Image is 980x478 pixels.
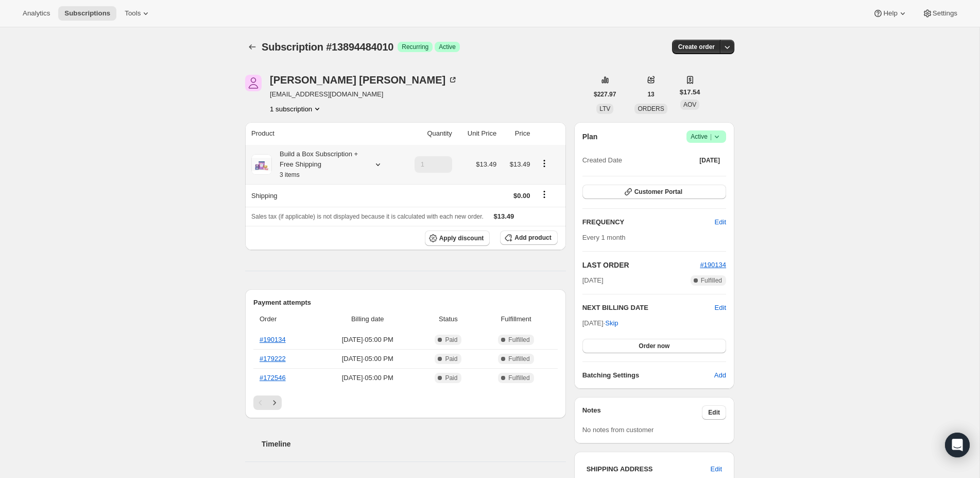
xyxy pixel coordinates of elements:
span: Billing date [319,314,416,324]
span: Fulfilled [508,336,529,344]
span: Tools [125,9,141,18]
span: $13.49 [510,160,530,168]
button: Product actions [270,104,322,114]
nav: Pagination [253,395,558,410]
small: 3 items [280,171,300,178]
a: #190134 [260,336,286,343]
span: Paid [445,374,457,382]
button: Edit [704,461,728,477]
span: Order now [639,342,669,350]
button: Apply discount [425,230,490,246]
button: Add [708,367,732,384]
h2: Payment attempts [253,298,558,308]
a: #190134 [700,261,726,269]
th: Order [253,308,316,331]
h3: Notes [582,405,702,420]
button: #190134 [700,260,726,270]
th: Price [500,122,533,145]
span: Fulfilled [701,276,722,285]
span: Fulfillment [480,314,551,324]
button: Help [867,6,914,21]
button: Edit [702,405,726,420]
span: 13 [647,90,654,98]
div: [PERSON_NAME] [PERSON_NAME] [270,75,458,85]
button: Edit [709,214,732,230]
span: Apply discount [439,234,484,242]
span: Analytics [23,9,50,18]
button: [DATE] [693,153,726,168]
h2: Plan [582,131,598,142]
h2: Timeline [262,439,566,449]
div: Build a Box Subscription + Free Shipping [272,149,365,180]
button: Customer Portal [582,185,726,199]
span: $17.54 [680,87,700,97]
th: Unit Price [455,122,500,145]
span: $227.97 [594,90,616,98]
span: Settings [933,9,957,18]
th: Quantity [400,122,455,145]
span: Sales tax (if applicable) is not displayed because it is calculated with each new order. [251,213,484,220]
div: Open Intercom Messenger [945,433,970,457]
span: [DATE] · 05:00 PM [319,354,416,364]
span: Fulfilled [508,355,529,363]
button: Analytics [16,6,56,21]
span: [DATE] · 05:00 PM [319,335,416,345]
span: Every 1 month [582,234,626,241]
h2: NEXT BILLING DATE [582,303,715,313]
button: Create order [672,40,721,54]
h6: Batching Settings [582,370,714,381]
span: Create order [678,43,715,51]
span: [DATE] · 05:00 PM [319,373,416,383]
span: Help [883,9,897,18]
span: Active [691,131,722,142]
span: Skip [605,318,618,328]
button: Order now [582,339,726,353]
span: Paid [445,336,457,344]
th: Shipping [245,184,400,207]
th: Product [245,122,400,145]
h3: SHIPPING ADDRESS [587,464,711,474]
span: Add [714,370,726,381]
button: Subscriptions [58,6,116,21]
a: #179222 [260,355,286,362]
span: Subscriptions [64,9,110,18]
button: 13 [641,87,660,102]
span: No notes from customer [582,426,654,434]
span: LTV [599,105,610,112]
button: Next [267,395,282,410]
span: | [710,133,712,141]
span: Add product [514,234,551,242]
span: Created Date [582,155,622,166]
h2: FREQUENCY [582,217,715,227]
span: Fulfilled [508,374,529,382]
span: Edit [708,408,720,417]
span: $0.00 [513,192,530,200]
span: [DATE] [699,156,720,164]
span: $13.49 [494,212,514,220]
span: Active [439,43,456,51]
button: Settings [916,6,964,21]
h2: LAST ORDER [582,260,700,270]
span: Edit [715,217,726,227]
button: Shipping actions [536,189,553,200]
button: Skip [599,315,624,332]
span: Status [422,314,475,324]
span: Recurring [402,43,428,51]
span: AOV [683,101,696,108]
button: Tools [118,6,157,21]
button: Subscriptions [245,40,260,54]
span: Paid [445,355,457,363]
button: Edit [715,303,726,313]
button: Add product [500,230,557,245]
span: Subscription #13894484010 [262,41,393,53]
span: ORDERS [638,105,664,112]
span: Edit [711,464,722,474]
span: $13.49 [476,160,496,168]
span: Kinsley James [245,75,262,91]
span: [EMAIL_ADDRESS][DOMAIN_NAME] [270,89,458,100]
span: [DATE] [582,275,604,286]
button: $227.97 [588,87,622,102]
span: [DATE] · [582,319,618,327]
